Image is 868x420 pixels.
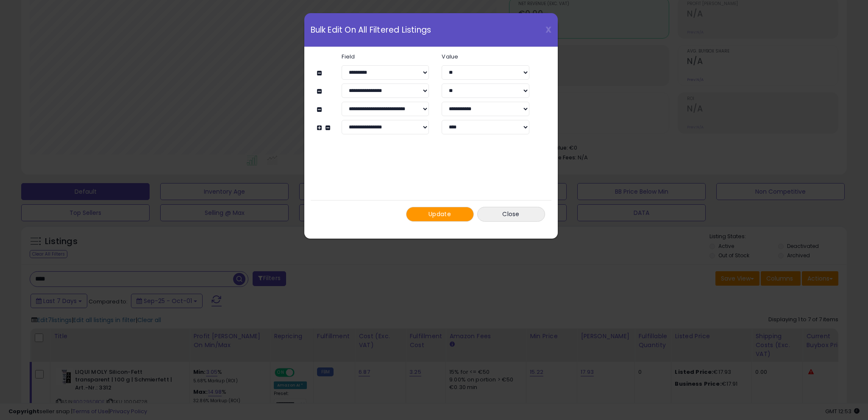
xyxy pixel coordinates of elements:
span: Bulk Edit On All Filtered Listings [311,26,431,34]
span: Update [428,210,451,218]
label: Field [335,54,435,59]
label: Value [435,54,535,59]
button: Close [477,207,545,222]
span: X [545,24,551,36]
